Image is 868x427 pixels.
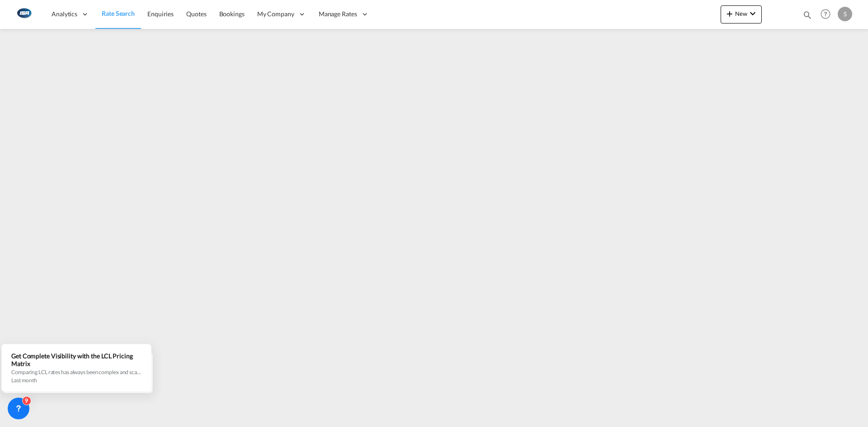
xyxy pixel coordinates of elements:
span: Enquiries [147,10,174,18]
md-icon: icon-magnify [802,10,812,20]
span: Bookings [219,10,245,18]
span: Rate Search [102,9,135,17]
md-icon: icon-plus 400-fg [724,8,735,19]
div: icon-magnify [802,10,812,23]
span: Analytics [52,9,77,19]
button: icon-plus 400-fgNewicon-chevron-down [721,5,762,23]
span: New [724,10,758,17]
span: Manage Rates [319,9,357,19]
span: My Company [257,9,294,19]
div: Help [818,6,838,23]
span: Quotes [186,10,206,18]
div: S [838,7,852,21]
md-icon: icon-chevron-down [747,8,758,19]
img: 1aa151c0c08011ec8d6f413816f9a227.png [14,4,34,24]
span: Help [818,6,833,22]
